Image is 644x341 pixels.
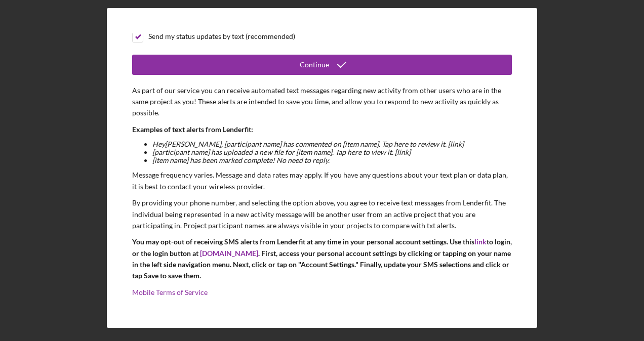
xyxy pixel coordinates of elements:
p: Message frequency varies. Message and data rates may apply. If you have any questions about your ... [132,169,512,192]
a: link [474,237,487,246]
div: Continue [300,55,329,75]
p: You may opt-out of receiving SMS alerts from Lenderfit at any time in your personal account setti... [132,236,512,282]
div: Send my status updates by text (recommended) [148,32,295,40]
p: By providing your phone number, and selecting the option above, you agree to receive text message... [132,197,512,231]
li: Hey [PERSON_NAME] , [participant name] has commented on [item name]. Tap here to review it. [link] [152,140,512,148]
a: [DOMAIN_NAME] [200,249,258,258]
li: [participant name] has uploaded a new file for [item name]. Tap here to view it. [link] [152,148,512,156]
p: Examples of text alerts from Lenderfit: [132,124,512,135]
button: Continue [132,55,512,75]
a: Mobile Terms of Service [132,288,208,296]
p: As part of our service you can receive automated text messages regarding new activity from other ... [132,85,512,119]
li: [item name] has been marked complete! No need to reply. [152,156,512,164]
